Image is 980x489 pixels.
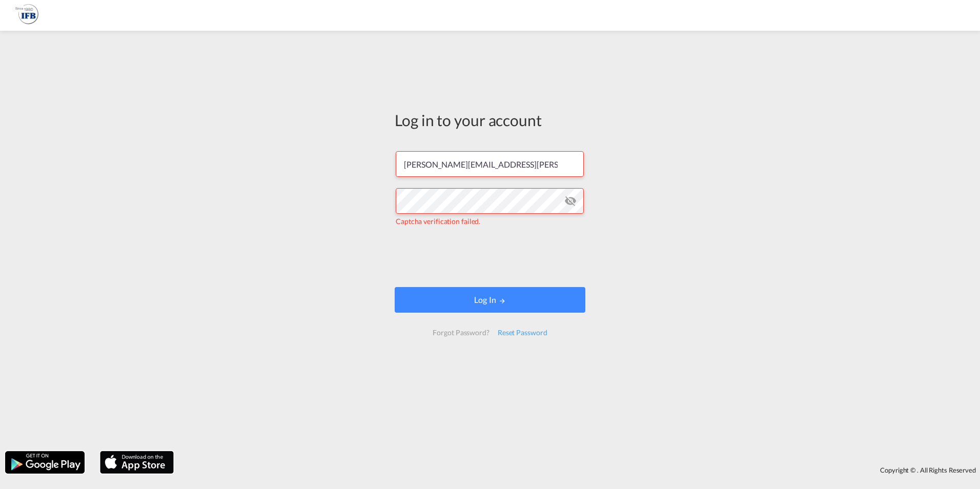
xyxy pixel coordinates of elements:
md-icon: icon-eye-off [564,195,577,207]
img: apple.png [99,450,175,475]
iframe: reCAPTCHA [412,237,568,277]
div: Reset Password [494,323,552,342]
input: Enter email/phone number [396,151,584,177]
span: Captcha verification failed. [396,217,480,226]
button: LOGIN [395,287,585,313]
div: Forgot Password? [428,323,493,342]
img: 1f261f00256b11eeaf3d89493e6660f9.png [15,4,38,27]
div: Log in to your account [395,109,585,131]
img: google.png [4,450,86,475]
div: Copyright © . All Rights Reserved [179,461,980,479]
